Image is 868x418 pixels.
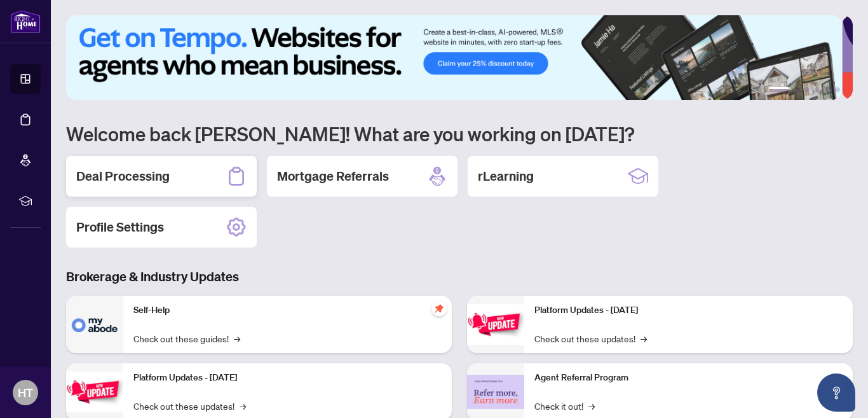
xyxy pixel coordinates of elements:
[478,167,534,185] h2: rLearning
[133,371,442,385] p: Platform Updates - [DATE]
[534,331,647,345] a: Check out these updates!→
[66,372,123,412] img: Platform Updates - September 16, 2025
[66,268,853,286] h3: Brokerage & Industry Updates
[794,87,799,92] button: 2
[18,384,33,401] span: HT
[825,87,830,92] button: 5
[133,399,246,413] a: Check out these updates!→
[534,399,595,413] a: Check it out!→
[76,218,164,236] h2: Profile Settings
[534,371,843,385] p: Agent Referral Program
[641,331,647,345] span: →
[66,15,842,100] img: Slide 0
[240,399,246,413] span: →
[467,304,524,344] img: Platform Updates - June 23, 2025
[66,296,123,353] img: Self-Help
[804,87,810,92] button: 3
[234,331,240,345] span: →
[467,375,524,410] img: Agent Referral Program
[133,331,240,345] a: Check out these guides!→
[76,167,170,185] h2: Deal Processing
[133,303,442,317] p: Self-Help
[66,122,853,146] h1: Welcome back [PERSON_NAME]! What are you working on [DATE]?
[10,10,41,33] img: logo
[769,87,789,92] button: 1
[817,373,855,412] button: Open asap
[815,87,820,92] button: 4
[431,301,447,316] span: pushpin
[534,303,843,317] p: Platform Updates - [DATE]
[277,167,389,185] h2: Mortgage Referrals
[835,87,840,92] button: 6
[588,399,595,413] span: →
